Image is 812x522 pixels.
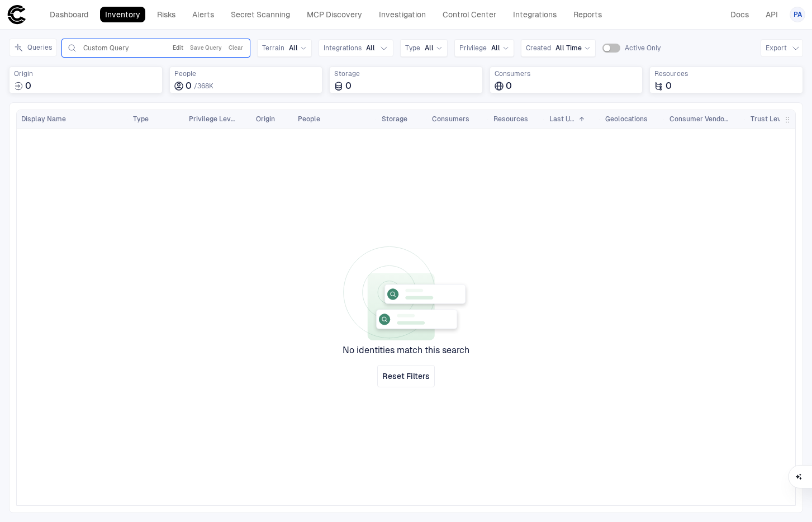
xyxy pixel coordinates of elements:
[751,115,787,124] span: Trust Level
[794,10,802,19] span: PA
[625,44,661,53] span: Active Only
[45,7,93,22] a: Dashboard
[366,44,375,53] span: All
[197,82,213,90] span: 368K
[506,80,512,92] span: 0
[262,44,284,53] span: Terrain
[605,115,648,124] span: Geolocations
[438,7,501,22] a: Control Center
[382,371,430,381] span: Reset Filters
[654,69,798,78] span: Resources
[508,7,562,22] a: Integrations
[226,41,245,55] button: Clear
[186,80,192,92] span: 0
[334,69,478,78] span: Storage
[302,7,367,22] a: MCP Discovery
[493,115,528,124] span: Resources
[555,44,582,53] span: All Time
[374,7,431,22] a: Investigation
[405,44,420,53] span: Type
[425,44,434,53] span: All
[187,7,219,22] a: Alerts
[194,82,197,90] span: /
[725,7,754,22] a: Docs
[169,67,323,93] div: Total employees associated with identities
[174,69,318,78] span: People
[298,115,320,124] span: People
[343,345,469,356] span: No identities match this search
[526,44,551,53] span: Created
[669,115,730,124] span: Consumer Vendors
[432,115,469,124] span: Consumers
[568,7,607,22] a: Reports
[666,80,672,92] span: 0
[491,44,500,53] span: All
[459,44,487,53] span: Privilege
[761,7,783,22] a: API
[100,7,145,22] a: Inventory
[495,69,638,78] span: Consumers
[133,115,149,124] span: Type
[9,67,163,93] div: Total sources where identities were created
[9,39,61,56] div: Expand queries side panel
[549,115,574,124] span: Last Used
[329,67,483,93] div: Total storage locations where identities are stored
[14,69,158,78] span: Origin
[790,7,805,22] button: PA
[490,67,643,93] div: Total consumers using identities
[324,44,362,53] span: Integrations
[21,115,66,124] span: Display Name
[289,44,298,53] span: All
[649,67,803,93] div: Total resources accessed or granted by identities
[345,80,352,92] span: 0
[377,365,435,387] button: Reset Filters
[152,7,181,22] a: Risks
[25,80,31,92] span: 0
[189,115,236,124] span: Privilege Level
[170,41,186,55] button: Edit
[256,115,275,124] span: Origin
[319,39,393,57] button: IntegrationsAll
[9,39,57,56] button: Queries
[188,41,224,55] button: Save Query
[761,39,803,57] button: Export
[83,44,129,53] span: Custom Query
[226,7,295,22] a: Secret Scanning
[382,115,407,124] span: Storage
